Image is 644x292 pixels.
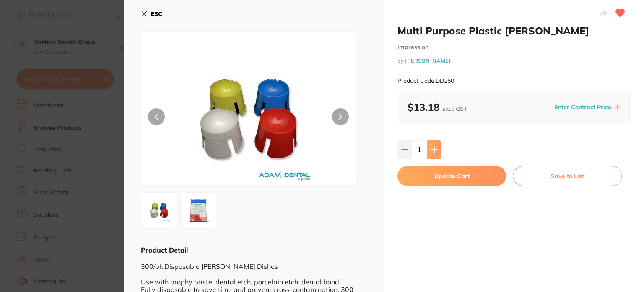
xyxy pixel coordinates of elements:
img: LmpwZw [184,53,313,185]
img: LmpwZw [144,195,174,226]
button: ESC [141,7,162,21]
small: Product Code: DD250 [397,77,454,84]
button: Enter Contract Price [552,103,614,111]
label: i [614,104,621,110]
b: ESC [151,10,162,18]
button: Save to List [513,166,622,186]
b: $13.18 [408,101,467,113]
b: Product Detail [141,246,188,254]
h2: Multi Purpose Plastic [PERSON_NAME] [397,24,631,37]
small: by [397,58,631,64]
span: excl. GST [442,105,467,113]
small: impression [397,44,631,51]
img: XzIuanBn [183,195,213,226]
a: [PERSON_NAME] [405,57,451,64]
button: Update Cart [397,166,506,186]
